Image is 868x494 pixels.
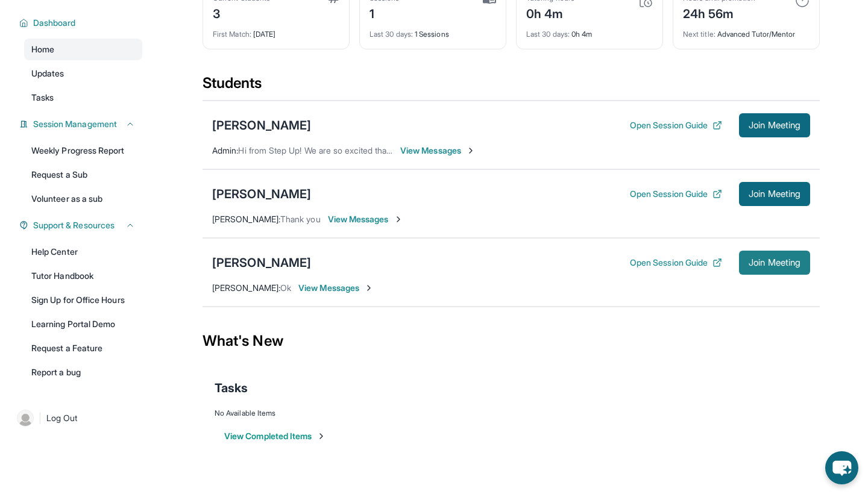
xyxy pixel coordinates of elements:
[370,22,496,39] div: 1 Sessions
[280,214,321,224] span: Thank you
[280,283,291,293] span: Ok
[224,430,326,442] button: View Completed Items
[749,190,800,198] span: Join Meeting
[212,186,311,202] div: [PERSON_NAME]
[24,164,142,186] a: Request a Sub
[24,63,142,84] a: Updates
[12,405,142,431] a: |Log Out
[24,361,142,383] a: Report a bug
[739,251,810,275] button: Join Meeting
[212,283,280,293] span: [PERSON_NAME] :
[630,188,722,200] button: Open Session Guide
[213,22,339,39] div: [DATE]
[298,282,374,294] span: View Messages
[24,241,142,263] a: Help Center
[370,3,400,22] div: 1
[526,22,653,39] div: 0h 4m
[203,73,820,100] div: Students
[24,39,142,60] a: Home
[39,411,42,425] span: |
[31,67,64,80] span: Updates
[466,146,476,155] img: Chevron-Right
[28,118,135,130] button: Session Management
[17,410,34,427] img: user-img
[215,380,248,396] span: Tasks
[24,140,142,161] a: Weekly Progress Report
[213,3,270,22] div: 3
[364,283,374,293] img: Chevron-Right
[630,119,722,131] button: Open Session Guide
[28,219,135,231] button: Support & Resources
[33,219,115,231] span: Support & Resources
[212,145,238,155] span: Admin :
[328,213,403,225] span: View Messages
[400,145,476,157] span: View Messages
[394,214,403,224] img: Chevron-Right
[683,30,715,39] span: Next title :
[213,30,251,39] span: First Match :
[28,17,135,29] button: Dashboard
[46,412,78,424] span: Log Out
[24,188,142,210] a: Volunteer as a sub
[749,259,800,266] span: Join Meeting
[212,214,280,224] span: [PERSON_NAME] :
[24,313,142,335] a: Learning Portal Demo
[33,17,76,29] span: Dashboard
[24,289,142,311] a: Sign Up for Office Hours
[630,257,722,269] button: Open Session Guide
[24,265,142,287] a: Tutor Handbook
[749,122,800,129] span: Join Meeting
[739,182,810,206] button: Join Meeting
[683,3,755,22] div: 24h 56m
[739,113,810,137] button: Join Meeting
[215,408,808,418] div: No Available Items
[24,337,142,359] a: Request a Feature
[212,254,311,271] div: [PERSON_NAME]
[33,118,117,130] span: Session Management
[203,314,820,367] div: What's New
[212,117,311,134] div: [PERSON_NAME]
[370,30,413,39] span: Last 30 days :
[825,451,858,484] button: chat-button
[683,22,810,39] div: Advanced Tutor/Mentor
[526,3,574,22] div: 0h 4m
[31,92,54,104] span: Tasks
[31,43,54,55] span: Home
[526,30,570,39] span: Last 30 days :
[24,87,142,108] a: Tasks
